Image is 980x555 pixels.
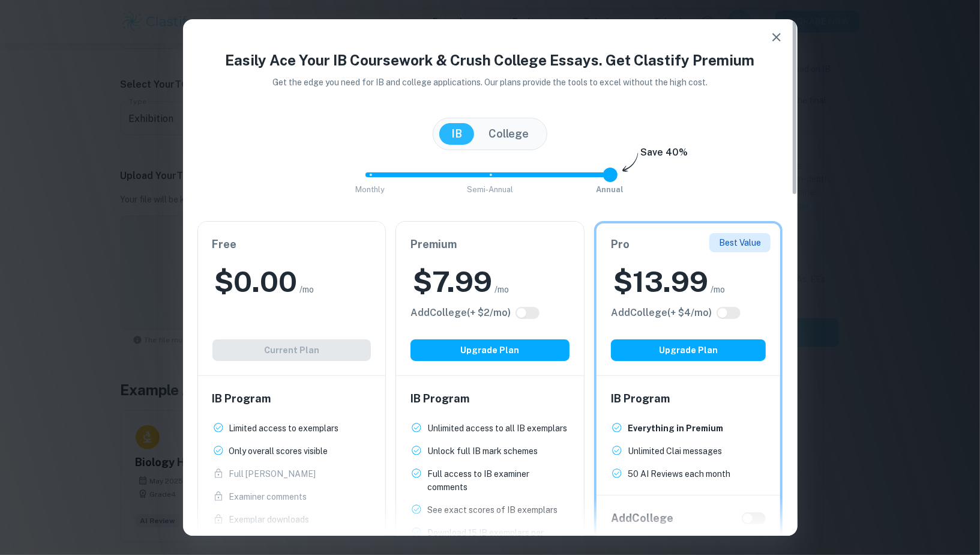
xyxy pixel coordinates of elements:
[355,185,385,194] span: Monthly
[628,444,722,458] p: Unlimited Clai messages
[613,262,708,301] h2: $ 13.99
[711,283,725,296] span: /mo
[212,390,371,407] h6: IB Program
[597,185,624,194] span: Annual
[427,467,570,494] p: Full access to IB examiner comments
[229,490,307,503] p: Examiner comments
[410,306,511,320] h6: Click to see all the additional College features.
[611,339,766,361] button: Upgrade Plan
[410,339,570,361] button: Upgrade Plan
[197,49,783,71] h4: Easily Ace Your IB Coursework & Crush College Essays. Get Clastify Premium
[628,467,730,481] p: 50 AI Reviews each month
[215,262,298,301] h2: $ 0.00
[212,236,371,253] h6: Free
[622,153,639,173] img: subscription-arrow.svg
[628,422,723,435] p: Everything in Premium
[611,236,766,253] h6: Pro
[229,467,316,481] p: Full [PERSON_NAME]
[427,444,538,458] p: Unlock full IB mark schemes
[410,390,570,407] h6: IB Program
[719,236,761,249] p: Best Value
[495,283,509,296] span: /mo
[467,185,513,194] span: Semi-Annual
[427,422,567,435] p: Unlimited access to all IB exemplars
[611,390,766,407] h6: IB Program
[300,283,314,296] span: /mo
[413,262,492,301] h2: $ 7.99
[410,236,570,253] h6: Premium
[439,123,474,145] button: IB
[611,306,712,320] h6: Click to see all the additional College features.
[229,444,328,458] p: Only overall scores visible
[256,76,724,89] p: Get the edge you need for IB and college applications. Our plans provide the tools to excel witho...
[476,123,541,145] button: College
[229,422,339,435] p: Limited access to exemplars
[641,145,688,166] h6: Save 40%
